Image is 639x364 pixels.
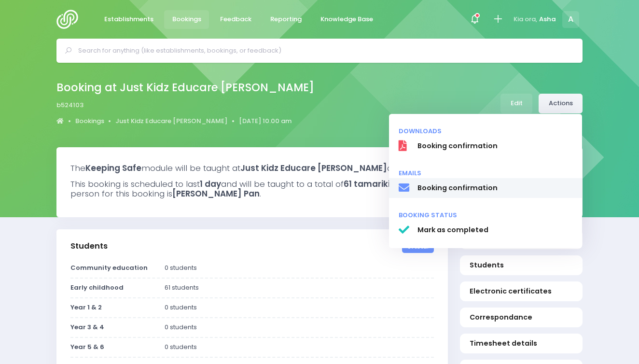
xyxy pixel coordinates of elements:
[70,342,104,351] strong: Year 5 & 6
[164,10,209,29] a: Bookings
[115,116,227,126] a: Just Kidz Educare [PERSON_NAME]
[78,43,569,58] input: Search for anything (like establishments, bookings, or feedback)
[158,342,440,352] div: 0 students
[85,162,141,174] strong: Keeping Safe
[344,178,390,190] strong: 61 tamariki
[470,338,573,349] span: Timesheet details
[470,312,573,322] span: Correspondance
[539,94,583,113] a: Actions
[56,10,84,29] img: Logo
[389,206,582,220] li: Booking status
[389,220,582,240] a: Mark as completed
[240,162,387,174] strong: Just Kidz Educare [PERSON_NAME]
[460,334,583,353] a: Timesheet details
[514,14,537,24] span: Kia ora,
[56,100,83,110] span: b524103
[460,281,583,301] a: Electronic certificates
[96,10,161,29] a: Establishments
[417,183,573,193] span: Booking confirmation
[460,255,583,275] a: Students
[158,322,440,332] div: 0 students
[70,322,104,332] strong: Year 3 & 4
[75,116,104,126] a: Bookings
[262,10,309,29] a: Reporting
[172,188,260,199] strong: [PERSON_NAME] Pan
[539,14,556,24] span: Asha
[312,10,381,29] a: Knowledge Base
[389,164,582,178] li: Emails
[470,260,573,270] span: Students
[220,14,251,24] span: Feedback
[389,122,582,136] li: Downloads
[562,11,579,28] span: A
[158,263,440,273] div: 0 students
[70,241,108,251] h3: Students
[239,116,292,126] a: [DATE] 10.00 am
[389,136,582,156] a: Booking confirmation
[417,141,573,151] span: Booking confirmation
[172,14,201,24] span: Bookings
[270,14,302,24] span: Reporting
[320,14,373,24] span: Knowledge Base
[500,94,532,113] a: Edit
[70,303,102,312] strong: Year 1 & 2
[460,308,583,327] a: Correspondance
[70,179,569,199] h3: This booking is scheduled to last and will be taught to a total of in . The establishment's conta...
[70,163,569,173] h3: The module will be taught at on by .
[56,81,314,94] h2: Booking at Just Kidz Educare [PERSON_NAME]
[104,14,153,24] span: Establishments
[417,225,573,235] span: Mark as completed
[470,286,573,296] span: Electronic certificates
[200,178,221,190] strong: 1 day
[158,283,440,293] div: 61 students
[158,303,440,312] div: 0 students
[389,178,582,198] a: Booking confirmation
[212,10,259,29] a: Feedback
[70,283,124,292] strong: Early childhood
[70,263,148,272] strong: Community education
